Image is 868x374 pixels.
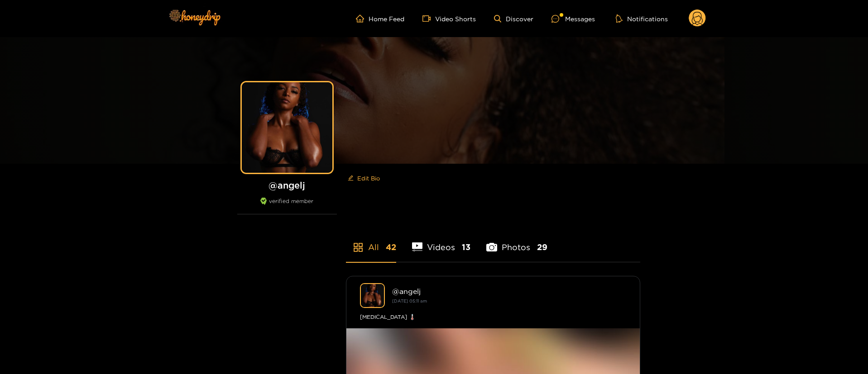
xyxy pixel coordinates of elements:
[346,221,396,262] li: All
[462,241,470,253] span: 13
[348,175,354,182] span: edit
[613,14,671,23] button: Notifications
[237,180,337,191] h1: @ angelj
[422,14,476,23] a: Video Shorts
[237,198,337,214] div: verified member
[360,283,385,308] img: angelj
[357,174,380,183] span: Edit Bio
[346,171,382,185] button: editEdit Bio
[353,242,364,253] span: appstore
[486,221,547,262] li: Photos
[386,241,396,253] span: 42
[551,14,595,24] div: Messages
[422,14,435,23] span: video-camera
[360,312,626,322] div: [MEDICAL_DATA] 🌡️
[392,298,427,303] small: [DATE] 05:11 am
[494,15,533,23] a: Discover
[412,221,471,262] li: Videos
[537,241,547,253] span: 29
[356,14,369,23] span: home
[356,14,404,23] a: Home Feed
[392,287,626,295] div: @ angelj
